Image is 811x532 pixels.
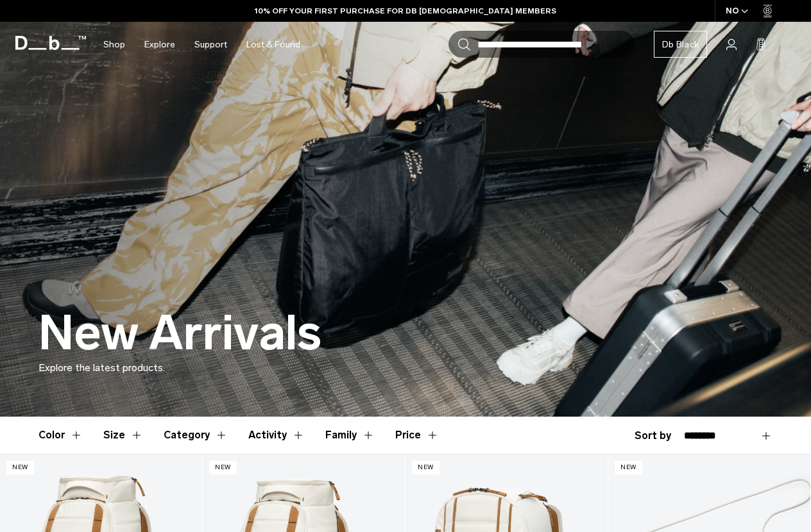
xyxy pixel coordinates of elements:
a: Shop [103,22,125,67]
a: 10% OFF YOUR FIRST PURCHASE FOR DB [DEMOGRAPHIC_DATA] MEMBERS [255,5,556,17]
a: Explore [144,22,175,67]
p: New [412,461,440,474]
a: Lost & Found [246,22,300,67]
button: Toggle Filter [248,417,305,454]
p: New [615,461,642,474]
h1: New Arrivals [38,307,321,360]
button: Toggle Price [395,417,439,454]
nav: Main Navigation [94,22,310,67]
button: Toggle Filter [325,417,375,454]
p: New [6,461,34,474]
p: New [209,461,237,474]
button: Toggle Filter [103,417,143,454]
a: Db Black [654,31,707,58]
button: Toggle Filter [38,417,83,454]
a: Support [194,22,227,67]
p: Explore the latest products. [38,360,773,376]
button: Toggle Filter [164,417,228,454]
